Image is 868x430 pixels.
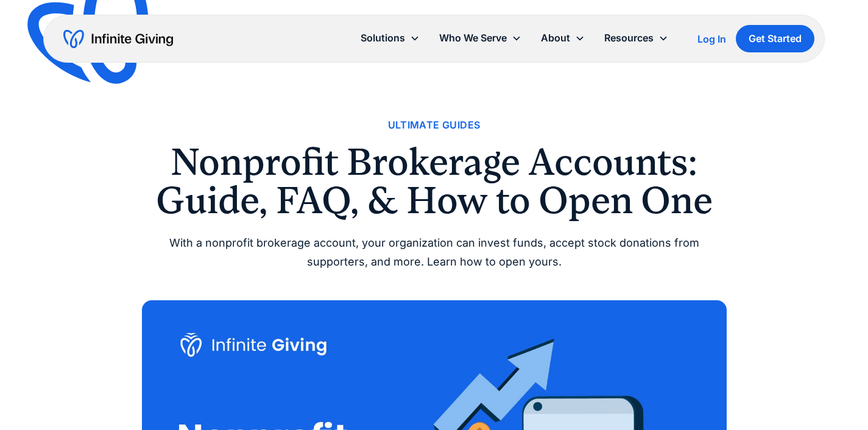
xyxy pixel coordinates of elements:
div: Resources [604,30,654,46]
a: Get Started [736,25,814,52]
div: Who We Serve [429,25,531,51]
a: home [63,29,173,49]
div: Resources [595,25,678,51]
div: About [531,25,595,51]
div: Log In [697,34,726,44]
h1: Nonprofit Brokerage Accounts: Guide, FAQ, & How to Open One [142,143,727,219]
div: Who We Serve [439,30,507,46]
div: About [541,30,570,46]
div: Solutions [361,30,405,46]
a: Ultimate Guides [388,117,481,133]
div: Solutions [351,25,429,51]
a: Log In [697,32,726,46]
div: With a nonprofit brokerage account, your organization can invest funds, accept stock donations fr... [142,234,727,271]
